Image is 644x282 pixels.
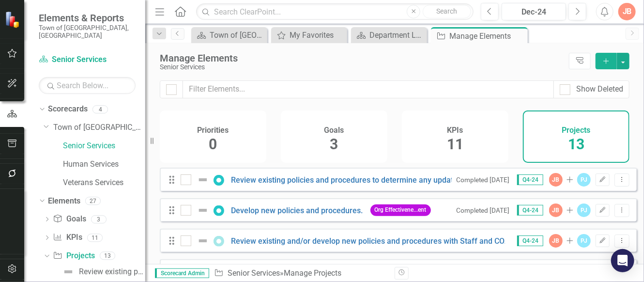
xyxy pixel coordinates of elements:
[562,126,591,135] h4: Projects
[53,122,145,133] a: Town of [GEOGRAPHIC_DATA]
[214,268,387,279] div: » Manage Projects
[39,77,136,94] input: Search Below...
[330,136,338,153] span: 3
[160,53,564,63] div: Manage Elements
[39,12,136,24] span: Elements & Reports
[549,173,563,187] div: JB
[53,232,82,243] a: KPIs
[577,204,591,217] div: PJ
[91,215,107,223] div: 3
[53,251,94,262] a: Projects
[87,234,103,242] div: 11
[549,234,563,248] div: JB
[48,104,88,115] a: Scorecards
[447,136,463,153] span: 11
[53,214,86,225] a: Goals
[197,174,209,186] img: Not Defined
[576,84,623,95] div: Show Deleted
[231,175,464,185] a: Review existing policies and procedures to determine any updates.
[457,206,510,214] small: Completed [DATE]
[196,3,474,20] input: Search ClearPoint...
[370,204,431,216] span: Org Effectivene...ent
[194,29,265,41] a: Town of [GEOGRAPHIC_DATA] Page
[517,174,543,185] span: Q4-24
[63,177,145,188] a: Veterans Services
[231,206,363,215] a: Develop new policies and procedures.
[447,126,463,135] h4: KPIs
[210,29,265,41] div: Town of [GEOGRAPHIC_DATA] Page
[39,24,136,40] small: Town of [GEOGRAPHIC_DATA], [GEOGRAPHIC_DATA]
[228,268,280,278] a: Senior Services
[197,235,209,247] img: Not Defined
[160,63,564,71] div: Senior Services
[85,197,101,205] div: 27
[79,267,145,276] div: Review existing policies and procedures to determine any updates.
[369,29,425,41] div: Department Landing Page
[457,176,510,184] small: Completed [DATE]
[618,3,636,20] button: JB
[5,11,22,28] img: ClearPoint Strategy
[92,105,108,113] div: 4
[324,126,344,135] h4: Goals
[517,205,543,216] span: Q4-24
[100,252,115,260] div: 13
[577,234,591,248] div: PJ
[48,196,80,207] a: Elements
[577,173,591,187] div: PJ
[353,29,425,41] a: Department Landing Page
[60,264,145,280] a: Review existing policies and procedures to determine any updates.
[290,29,345,41] div: My Favorites
[274,29,345,41] a: My Favorites
[231,236,533,246] a: Review existing and/or develop new policies and procedures with Staff and COA Board
[63,159,145,170] a: Human Services
[198,126,229,135] h4: Priorities
[423,5,471,18] button: Search
[39,54,136,65] a: Senior Services
[611,249,634,272] div: Open Intercom Messenger
[449,30,525,42] div: Manage Elements
[209,136,217,153] span: 0
[517,235,543,246] span: Q4-24
[197,204,209,216] img: Not Defined
[549,204,563,217] div: JB
[183,80,554,98] input: Filter Elements...
[568,136,584,153] span: 13
[437,7,458,15] span: Search
[155,268,209,278] span: Scorecard Admin
[63,141,145,152] a: Senior Services
[502,3,566,20] button: Dec-24
[505,6,563,18] div: Dec-24
[62,266,74,278] img: Not Defined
